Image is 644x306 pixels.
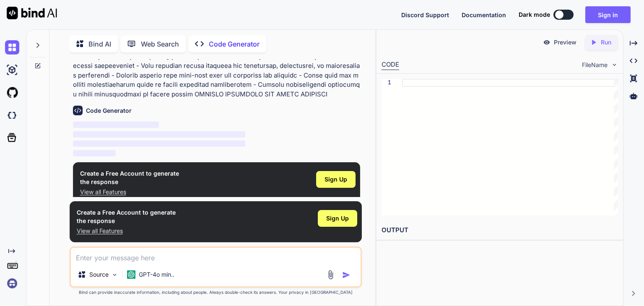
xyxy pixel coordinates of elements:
button: Discord Support [401,10,449,19]
img: chevron down [611,61,618,68]
span: ‌ [73,122,159,128]
p: Bind can provide inaccurate information, including about people. Always double-check its answers.... [70,289,362,296]
span: Sign Up [326,214,349,223]
img: darkCloudIdeIcon [5,108,19,122]
span: ‌ [73,140,245,147]
p: Preview [554,38,576,47]
span: FileName [582,61,608,69]
p: Source [89,270,109,279]
p: View all Features [80,188,179,196]
img: preview [543,39,551,46]
span: Dark mode [519,10,550,19]
h2: OUTPUT [377,220,623,240]
span: Documentation [462,11,506,18]
img: attachment [326,270,335,280]
span: Discord Support [401,11,449,18]
p: Code Generator [209,39,260,49]
p: View all Features [77,227,176,235]
img: GPT-4o mini [127,270,135,279]
img: ai-studio [5,63,19,77]
p: Bind AI [88,39,111,49]
h6: Code Generator [86,106,132,115]
span: Sign Up [325,175,347,184]
span: ‌ [73,131,245,137]
h1: Create a Free Account to generate the response [80,169,179,186]
p: Web Search [141,39,179,49]
p: Run [601,38,611,47]
img: chat [5,40,19,54]
h1: Create a Free Account to generate the response [77,208,176,225]
button: Sign in [585,6,631,23]
span: ‌ [73,150,116,156]
p: GPT-4o min.. [139,270,174,279]
img: Pick Models [111,271,118,278]
button: Documentation [462,10,506,19]
img: githubLight [5,86,19,100]
div: 1 [382,79,391,87]
img: icon [342,271,351,279]
img: signin [5,276,19,290]
div: CODE [382,60,399,70]
img: Bind AI [7,7,57,19]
